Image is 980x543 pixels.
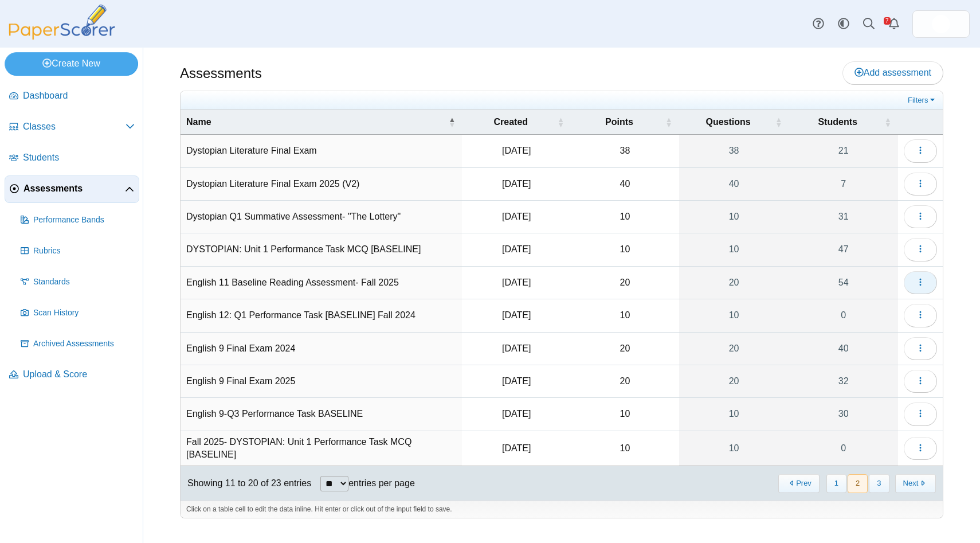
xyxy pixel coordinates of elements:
img: PaperScorer [5,5,119,40]
div: Showing 11 to 20 of 23 entries [181,466,311,501]
a: 20 [679,365,789,397]
time: Sep 3, 2025 at 1:50 PM [502,278,531,287]
span: Archived Assessments [33,338,135,350]
a: 10 [679,398,789,430]
a: Students [5,144,139,172]
span: Students : Activate to sort [884,110,891,134]
span: Dashboard [23,89,135,102]
span: Students [818,117,857,127]
button: 1 [826,474,846,493]
a: 20 [679,333,789,365]
a: 54 [789,267,898,299]
a: 0 [789,431,898,466]
time: Sep 4, 2024 at 1:24 PM [502,310,531,320]
a: Archived Assessments [16,330,139,358]
span: Performance Bands [33,214,135,226]
td: 20 [571,365,679,398]
td: English 9 Final Exam 2024 [181,333,462,365]
a: Rubrics [16,237,139,265]
a: ps.DJLweR3PqUi7feal [912,10,970,38]
time: May 29, 2025 at 9:59 AM [502,146,531,155]
span: Rubrics [33,245,135,257]
td: English 9 Final Exam 2025 [181,365,462,398]
time: Sep 3, 2025 at 1:26 PM [502,443,531,453]
a: 0 [789,299,898,331]
a: PaperScorer [5,32,119,41]
span: Created [493,117,528,127]
a: 21 [789,135,898,167]
a: Standards [16,268,139,296]
button: Next [895,474,936,493]
time: Jun 5, 2024 at 8:22 AM [502,343,531,353]
a: 10 [679,431,789,466]
div: Click on a table cell to edit the data inline. Hit enter or click out of the input field to save. [181,501,943,518]
a: 38 [679,135,789,167]
span: Points [605,117,633,127]
span: Shaylene Krupinski [932,15,950,33]
a: Add assessment [842,61,943,84]
button: Previous [778,474,819,493]
a: 30 [789,398,898,430]
span: Assessments [23,182,125,195]
img: ps.DJLweR3PqUi7feal [932,15,950,33]
h1: Assessments [180,64,262,83]
button: 3 [869,474,889,493]
span: Standards [33,276,135,288]
a: Alerts [881,11,907,37]
a: Dashboard [5,83,139,110]
a: 31 [789,201,898,233]
span: Upload & Score [23,368,135,381]
span: Questions [705,117,750,127]
span: Classes [23,120,126,133]
a: 47 [789,233,898,265]
a: Upload & Score [5,361,139,389]
span: Students [23,151,135,164]
span: Name [186,117,211,127]
time: Jun 6, 2025 at 11:43 AM [502,179,531,189]
td: Dystopian Q1 Summative Assessment- "The Lottery" [181,201,462,233]
time: Jan 22, 2025 at 2:26 PM [502,409,531,419]
td: English 11 Baseline Reading Assessment- Fall 2025 [181,267,462,299]
a: Classes [5,114,139,141]
td: 20 [571,333,679,365]
td: 20 [571,267,679,299]
td: English 12: Q1 Performance Task [BASELINE] Fall 2024 [181,299,462,332]
td: 10 [571,233,679,266]
a: Performance Bands [16,206,139,234]
a: 20 [679,267,789,299]
time: Jun 5, 2025 at 11:40 AM [502,376,531,386]
a: Scan History [16,299,139,327]
a: 40 [789,333,898,365]
td: Dystopian Literature Final Exam [181,135,462,167]
a: Assessments [5,175,139,203]
a: 32 [789,365,898,397]
td: 10 [571,431,679,467]
a: 10 [679,299,789,331]
a: 40 [679,168,789,200]
td: DYSTOPIAN: Unit 1 Performance Task MCQ [BASELINE] [181,233,462,266]
td: 10 [571,299,679,332]
span: Points : Activate to sort [665,110,672,134]
time: Mar 21, 2025 at 12:36 PM [502,212,531,221]
nav: pagination [777,474,936,493]
td: 38 [571,135,679,167]
td: Dystopian Literature Final Exam 2025 (V2) [181,168,462,201]
td: 10 [571,201,679,233]
span: Questions : Activate to sort [775,110,782,134]
span: Created : Activate to sort [557,110,564,134]
a: 10 [679,201,789,233]
a: Create New [5,52,138,75]
a: Filters [905,95,940,106]
td: 40 [571,168,679,201]
td: English 9-Q3 Performance Task BASELINE [181,398,462,431]
button: 2 [848,474,868,493]
span: Add assessment [854,68,931,77]
td: 10 [571,398,679,431]
td: Fall 2025- DYSTOPIAN: Unit 1 Performance Task MCQ [BASELINE] [181,431,462,467]
span: Scan History [33,307,135,319]
a: 7 [789,168,898,200]
span: Name : Activate to invert sorting [448,110,455,134]
time: Jan 28, 2025 at 7:14 AM [502,244,531,254]
label: entries per page [348,478,415,488]
a: 10 [679,233,789,265]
